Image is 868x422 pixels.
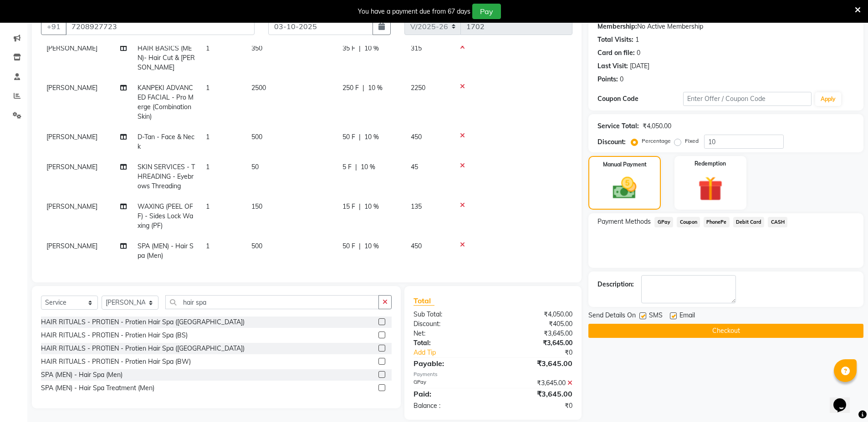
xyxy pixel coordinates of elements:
[355,162,357,172] span: |
[685,137,699,145] label: Fixed
[507,348,579,357] div: ₹0
[359,132,361,142] span: |
[635,35,639,45] div: 1
[637,48,640,58] div: 0
[597,217,651,226] span: Payment Methods
[407,338,493,348] div: Total:
[206,163,209,171] span: 1
[165,295,379,309] input: Search or Scan
[342,162,352,172] span: 5 F
[138,84,194,121] span: KANPEKI ADVANCED FACIAL - Pro Merge (Combination Skin)
[597,35,633,45] div: Total Visits:
[597,61,628,71] div: Last Visit:
[138,133,194,151] span: D-Tan - Face & Neck
[407,378,493,388] div: GPay
[733,217,765,227] span: Debit Card
[41,317,245,327] div: HAIR RITUALS - PROTIEN - Protien Hair Spa ([GEOGRAPHIC_DATA])
[46,44,97,52] span: [PERSON_NAME]
[251,242,262,250] span: 500
[815,92,841,106] button: Apply
[411,202,422,211] span: 135
[46,202,97,211] span: [PERSON_NAME]
[46,242,97,250] span: [PERSON_NAME]
[493,338,580,348] div: ₹3,645.00
[251,202,262,211] span: 150
[493,401,580,411] div: ₹0
[41,18,66,35] button: +91
[407,329,493,338] div: Net:
[363,83,364,93] span: |
[359,44,361,53] span: |
[407,401,493,411] div: Balance :
[46,133,97,141] span: [PERSON_NAME]
[493,319,580,329] div: ₹405.00
[206,202,209,211] span: 1
[407,319,493,329] div: Discount:
[683,92,812,106] input: Enter Offer / Coupon Code
[493,358,580,369] div: ₹3,645.00
[407,348,507,357] a: Add Tip
[649,311,663,322] span: SMS
[597,75,618,84] div: Points:
[704,217,730,227] span: PhonePe
[690,173,731,204] img: _gift.svg
[620,75,623,84] div: 0
[46,163,97,171] span: [PERSON_NAME]
[603,161,647,169] label: Manual Payment
[407,388,493,399] div: Paid:
[597,22,637,31] div: Membership:
[41,370,123,380] div: SPA (MEN) - Hair Spa (Men)
[251,163,259,171] span: 50
[342,44,355,53] span: 35 F
[251,44,262,52] span: 350
[364,44,379,53] span: 10 %
[411,84,425,92] span: 2250
[654,217,673,227] span: GPay
[206,242,209,250] span: 1
[41,331,188,340] div: HAIR RITUALS - PROTIEN - Protien Hair Spa (BS)
[342,83,359,93] span: 250 F
[411,242,422,250] span: 450
[411,44,422,52] span: 315
[472,4,501,19] button: Pay
[251,133,262,141] span: 500
[46,84,97,92] span: [PERSON_NAME]
[342,132,355,142] span: 50 F
[493,378,580,388] div: ₹3,645.00
[643,121,671,131] div: ₹4,050.00
[411,163,418,171] span: 45
[414,371,572,378] div: Payments
[251,84,266,92] span: 2500
[206,133,209,141] span: 1
[605,174,644,202] img: _cash.svg
[597,121,639,131] div: Service Total:
[830,386,859,413] iframe: chat widget
[138,242,194,260] span: SPA (MEN) - Hair Spa (Men)
[358,7,470,16] div: You have a payment due from 67 days
[138,202,193,230] span: WAXING (PEEL OFF) - Sides Lock Waxing (PF)
[206,44,209,52] span: 1
[364,202,379,211] span: 10 %
[414,296,434,306] span: Total
[597,94,683,104] div: Coupon Code
[493,329,580,338] div: ₹3,645.00
[597,22,854,31] div: No Active Membership
[493,388,580,399] div: ₹3,645.00
[493,310,580,319] div: ₹4,050.00
[364,241,379,251] span: 10 %
[768,217,787,227] span: CASH
[588,311,636,322] span: Send Details On
[597,137,626,147] div: Discount:
[407,358,493,369] div: Payable:
[206,84,209,92] span: 1
[642,137,671,145] label: Percentage
[407,310,493,319] div: Sub Total:
[342,202,355,211] span: 15 F
[41,383,154,393] div: SPA (MEN) - Hair Spa Treatment (Men)
[66,18,255,35] input: Search by Name/Mobile/Email/Code
[588,324,863,338] button: Checkout
[597,48,635,58] div: Card on file:
[677,217,700,227] span: Coupon
[359,202,361,211] span: |
[138,44,195,71] span: HAIR BASICS (MEN)- Hair Cut & [PERSON_NAME]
